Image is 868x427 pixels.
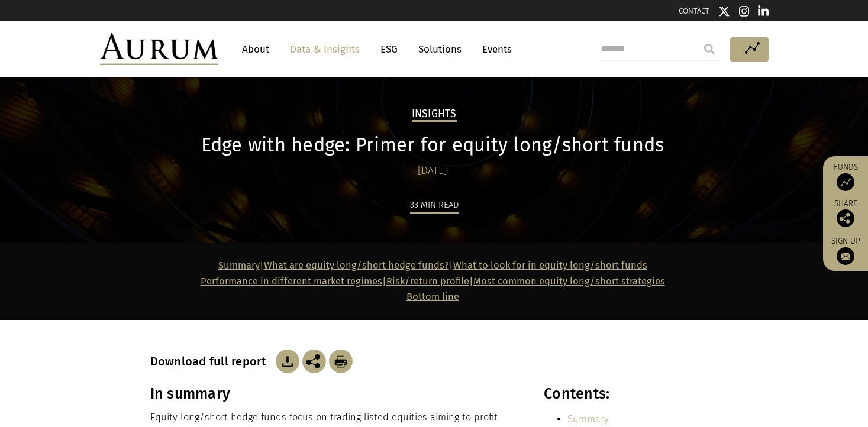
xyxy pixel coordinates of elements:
[284,38,366,60] a: Data & Insights
[150,134,715,157] h1: Edge with hedge: Primer for equity long/short funds
[329,350,353,373] img: Download Article
[386,276,469,287] a: Risk/return profile
[276,350,299,373] img: Download Article
[150,163,715,179] div: [DATE]
[829,200,862,227] div: Share
[473,276,665,287] a: Most common equity long/short strategies
[150,354,273,368] h3: Download full report
[837,247,854,265] img: Sign up to our newsletter
[837,173,854,191] img: Access Funds
[302,350,326,373] img: Share this post
[453,260,647,271] a: What to look for in equity long/short funds
[739,5,750,17] img: Instagram icon
[412,38,467,60] a: Solutions
[100,33,218,65] img: Aurum
[236,38,275,60] a: About
[567,413,609,425] a: Summary
[758,5,769,17] img: Linkedin icon
[150,385,518,403] h3: In summary
[837,209,854,227] img: Share this post
[201,260,665,302] strong: | | | |
[679,7,709,15] a: CONTACT
[698,37,721,61] input: Submit
[264,260,449,271] a: What are equity long/short hedge funds?
[544,385,715,403] h3: Contents:
[476,38,512,60] a: Events
[718,5,730,17] img: Twitter icon
[201,276,382,287] a: Performance in different market regimes
[412,108,457,122] h2: Insights
[410,198,459,213] div: 33 min read
[829,162,862,191] a: Funds
[218,260,260,271] a: Summary
[375,38,404,60] a: ESG
[406,291,459,302] a: Bottom line
[829,236,862,265] a: Sign up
